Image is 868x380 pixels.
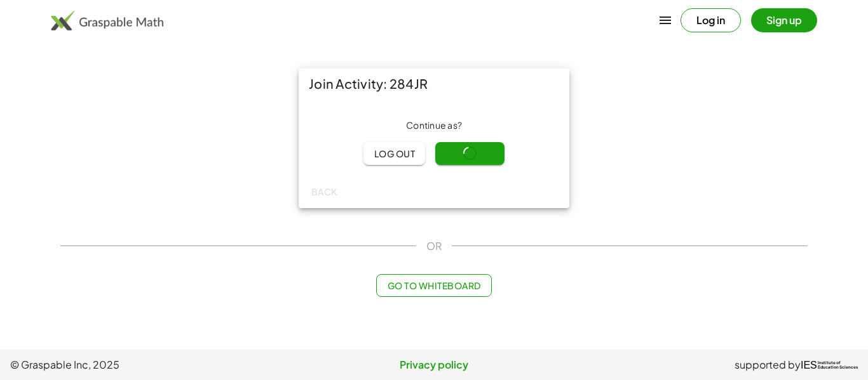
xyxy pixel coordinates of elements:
a: Privacy policy [293,357,576,372]
div: Continue as ? [309,119,559,132]
span: IES [801,359,817,371]
span: supported by [735,357,801,372]
button: Go to Whiteboard [376,274,491,297]
button: Sign up [751,8,817,32]
button: Log out [363,142,425,165]
span: Institute of Education Sciences [818,361,858,370]
span: Log out [374,148,415,159]
span: Go to Whiteboard [387,280,480,291]
button: Log in [681,8,741,32]
span: © Graspable Inc, 2025 [10,357,293,372]
a: IESInstitute ofEducation Sciences [801,357,858,372]
span: OR [426,239,442,254]
div: Join Activity: 284JR [299,69,569,99]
